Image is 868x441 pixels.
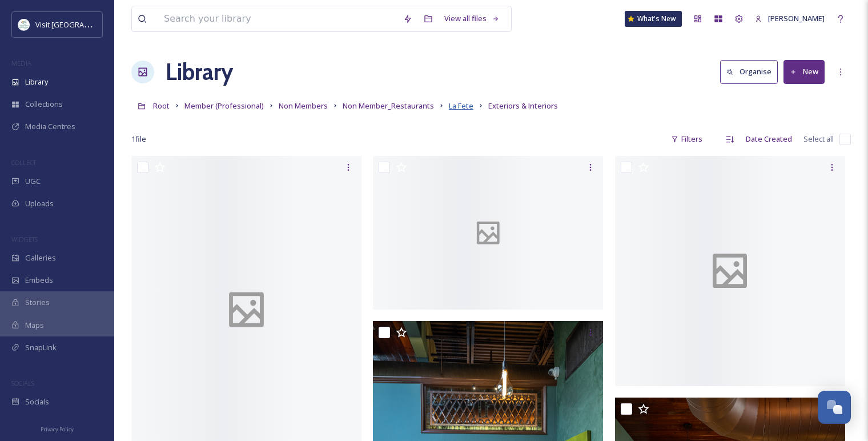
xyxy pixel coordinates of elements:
[625,11,682,27] a: What's New
[783,60,825,83] button: New
[184,101,264,111] span: Member (Professional)
[449,99,473,113] a: La Fete
[343,101,434,111] span: Non Member_Restaurants
[25,77,48,87] span: Library
[11,158,36,167] span: COLLECT
[11,59,31,67] span: MEDIA
[25,396,49,407] span: Socials
[11,235,38,243] span: WIDGETS
[11,379,34,387] span: SOCIALS
[25,198,54,209] span: Uploads
[25,176,41,187] span: UGC
[803,134,834,145] span: Select all
[35,19,124,30] span: Visit [GEOGRAPHIC_DATA]
[41,422,74,435] a: Privacy Policy
[749,7,830,30] a: [PERSON_NAME]
[279,99,328,113] a: Non Members
[768,13,825,23] span: [PERSON_NAME]
[25,99,63,110] span: Collections
[740,128,798,150] div: Date Created
[166,55,233,89] a: Library
[439,7,505,30] a: View all files
[720,60,783,83] a: Organise
[665,128,708,150] div: Filters
[25,121,75,132] span: Media Centres
[153,101,170,111] span: Root
[818,391,851,424] button: Open Chat
[153,99,170,113] a: Root
[25,320,44,331] span: Maps
[18,19,30,30] img: download%20%281%29.jpeg
[720,60,778,83] button: Organise
[279,101,328,111] span: Non Members
[25,297,50,308] span: Stories
[25,275,53,286] span: Embeds
[25,252,56,263] span: Galleries
[488,101,558,111] span: Exteriors & Interiors
[41,426,74,433] span: Privacy Policy
[184,99,264,113] a: Member (Professional)
[25,342,57,353] span: SnapLink
[488,99,558,113] a: Exteriors & Interiors
[343,99,434,113] a: Non Member_Restaurants
[449,101,473,111] span: La Fete
[131,134,146,145] span: 1 file
[158,6,397,31] input: Search your library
